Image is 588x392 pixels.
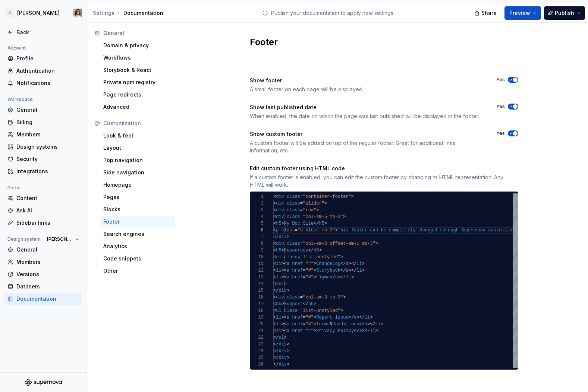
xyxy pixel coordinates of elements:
[284,322,287,327] span: <
[250,274,264,281] div: 13
[25,379,62,386] a: Supernova Logo
[271,9,394,17] p: Publish your documentation to apply new settings.
[418,228,437,233] span: changed
[250,139,483,154] div: A custom footer will be added on top of the regular footer. Great for additional links, informati...
[496,104,505,110] label: Yes
[273,308,276,313] span: <
[282,322,284,327] span: >
[332,322,359,327] span: Conditions
[100,39,175,51] a: Domain & privacy
[314,221,319,226] span: </
[73,9,82,18] img: Sandrina pereira
[316,268,340,273] span: Storybook
[250,234,264,240] div: 7
[250,307,264,314] div: 18
[335,275,338,280] span: a
[250,247,264,254] div: 9
[273,234,279,240] span: </
[359,322,364,327] span: </
[324,201,327,206] span: >
[273,248,276,253] span: <
[4,205,82,216] a: Ask AI
[316,208,319,213] span: >
[279,281,284,287] span: ul
[250,130,483,138] div: Show custom footer
[314,322,316,327] span: >
[356,261,362,266] span: li
[100,52,175,64] a: Workflows
[319,248,321,253] span: >
[303,214,343,219] span: "col-sm-5 mb-3"
[273,228,276,233] span: <
[314,315,316,320] span: >
[375,241,378,246] span: >
[100,142,175,154] a: Layout
[300,194,303,199] span: =
[16,271,79,278] div: Versions
[4,256,82,268] a: Members
[4,65,82,77] a: Authentication
[103,157,172,164] div: Top navigation
[103,132,172,139] div: Look & feel
[351,268,356,273] span: </
[250,260,264,267] div: 11
[273,208,276,213] span: <
[365,315,370,320] span: li
[287,234,289,240] span: >
[4,77,82,89] a: Notifications
[100,154,175,166] a: Top navigation
[314,268,316,273] span: >
[303,315,305,320] span: =
[103,103,172,111] div: Advanced
[284,275,287,280] span: <
[300,201,303,206] span: =
[4,116,82,128] a: Billing
[282,275,284,280] span: >
[250,227,264,234] div: 6
[276,275,281,280] span: li
[335,228,338,233] span: >
[354,315,356,320] span: a
[282,221,284,226] span: >
[16,219,79,227] div: Sidebar links
[305,261,314,266] span: "#"
[292,261,303,266] span: href
[16,143,79,151] div: Design systems
[100,228,175,240] a: Search engines
[471,6,501,20] button: Share
[282,268,284,273] span: >
[300,214,303,219] span: =
[100,101,175,113] a: Advanced
[282,228,295,233] span: class
[100,191,175,203] a: Pages
[362,261,365,266] span: >
[273,288,279,293] span: </
[287,275,289,280] span: a
[103,230,172,238] div: Search engines
[273,221,276,226] span: <
[100,265,175,277] a: Other
[276,208,284,213] span: div
[287,241,300,246] span: class
[250,207,264,214] div: 3
[314,275,316,280] span: >
[370,315,372,320] span: >
[305,322,314,327] span: "#"
[284,281,287,287] span: >
[509,9,530,17] span: Preview
[300,255,340,260] span: "list-unstyled"
[544,6,585,20] button: Publish
[282,261,284,266] span: >
[276,308,281,313] span: ul
[276,214,284,219] span: div
[324,221,327,226] span: >
[349,261,351,266] span: >
[314,301,316,307] span: >
[4,153,82,165] a: Security
[340,268,346,273] span: </
[100,167,175,178] a: Side navigation
[340,255,343,260] span: >
[351,261,356,266] span: </
[273,241,276,246] span: <
[16,207,79,214] div: Ask AI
